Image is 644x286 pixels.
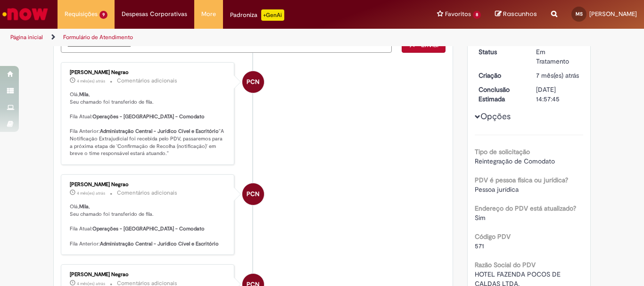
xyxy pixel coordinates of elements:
[475,147,530,156] b: Tipo de solicitação
[471,71,529,80] dt: Criação
[475,232,511,241] b: Código PDV
[100,128,219,135] b: Administração Central - Jurídico Cível e Escritório
[421,41,439,49] span: Enviar
[536,71,579,80] time: 17/03/2025 11:57:40
[7,29,422,46] ul: Trilhas de página
[475,185,519,194] span: Pessoa jurídica
[576,11,583,17] span: MS
[471,85,529,104] dt: Conclusão Estimada
[77,190,105,196] span: 4 mês(es) atrás
[92,225,205,232] b: Operações - [GEOGRAPHIC_DATA] - Comodato
[122,9,187,19] span: Despesas Corporativas
[475,176,568,184] b: PDV é pessoa física ou jurídica?
[63,33,133,41] a: Formulário de Atendimento
[10,33,43,41] a: Página inicial
[70,182,227,188] div: [PERSON_NAME] Negrao
[475,242,484,250] span: 571
[536,85,580,104] div: [DATE] 14:57:45
[77,78,105,84] span: 4 mês(es) atrás
[70,70,227,75] div: [PERSON_NAME] Negrao
[475,157,555,165] span: Reintegração de Comodato
[92,113,205,120] b: Operações - [GEOGRAPHIC_DATA] - Comodato
[201,9,216,19] span: More
[475,204,576,212] b: Endereço do PDV está atualizado?
[495,10,537,19] a: Rascunhos
[242,183,264,205] div: Pamela Colombo Negrao
[247,183,259,205] span: PCN
[503,9,537,18] span: Rascunhos
[117,189,177,197] small: Comentários adicionais
[70,91,227,157] p: Olá, , Seu chamado foi transferido de fila. Fila Atual: Fila Anterior: "A Notificação Extrajudici...
[99,11,107,19] span: 9
[230,9,284,21] div: Padroniza
[536,71,579,80] span: 7 mês(es) atrás
[589,10,637,18] span: [PERSON_NAME]
[65,9,98,19] span: Requisições
[70,203,227,247] p: Olá, , Seu chamado foi transferido de fila. Fila Atual: Fila Anterior:
[473,11,481,19] span: 8
[100,240,219,247] b: Administração Central - Jurídico Cível e Escritório
[475,213,486,222] span: Sim
[536,71,580,80] div: 17/03/2025 11:57:40
[247,71,259,93] span: PCN
[536,47,580,66] div: Em Tratamento
[70,272,227,278] div: [PERSON_NAME] Negrao
[471,47,529,57] dt: Status
[261,9,284,21] p: +GenAi
[475,261,536,269] b: Razão Social do PDV
[79,91,89,98] b: Mila
[445,9,471,19] span: Favoritos
[117,77,177,85] small: Comentários adicionais
[242,71,264,93] div: Pamela Colombo Negrao
[77,190,105,196] time: 23/05/2025 12:09:28
[79,203,89,210] b: Mila
[1,5,50,24] img: ServiceNow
